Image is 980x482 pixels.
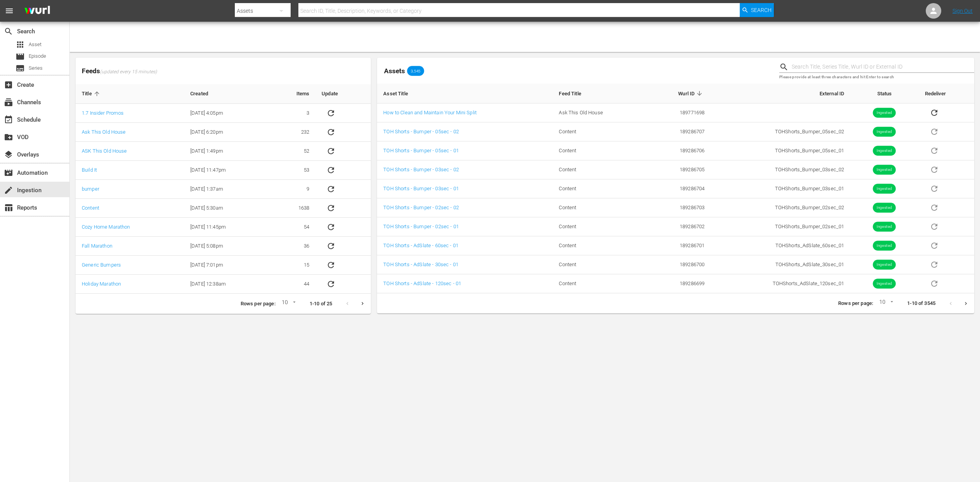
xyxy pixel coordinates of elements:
td: 189286701 [646,236,711,255]
span: Asset is in future lineups. Remove all episodes that contain this asset before redelivering [925,204,944,210]
td: 52 [270,142,316,161]
span: Episode [29,52,46,60]
td: 1638 [270,199,316,218]
span: Asset is in future lineups. Remove all episodes that contain this asset before redelivering [925,280,944,286]
span: Ingested [873,148,896,154]
td: 189286705 [646,160,711,179]
p: Rows per page: [241,300,276,308]
span: Series [29,64,43,72]
a: Sign Out [952,8,973,14]
td: [DATE] 4:05pm [184,104,270,123]
a: TOH Shorts - AdSlate - 30sec - 01 [383,262,458,267]
td: 189286700 [646,255,711,274]
span: Ingested [873,262,896,268]
td: 189286699 [646,274,711,293]
td: [DATE] 5:30am [184,199,270,218]
span: Wurl ID [678,90,704,97]
a: Ask This Old House [82,129,126,135]
span: Ingested [873,224,896,230]
td: Content [553,255,646,274]
p: 1-10 of 3545 [907,300,935,307]
td: 189286707 [646,122,711,141]
span: Reports [4,203,13,212]
td: TOHShorts_Bumper_05sec_01 [711,141,850,160]
th: Update [315,84,371,104]
td: 232 [270,123,316,142]
td: Ask This Old House [553,103,646,122]
span: Ingested [873,167,896,173]
td: [DATE] 1:37am [184,180,270,199]
span: Ingested [873,110,896,116]
td: [DATE] 11:45pm [184,218,270,237]
a: Build It [82,167,97,173]
span: Asset is in future lineups. Remove all episodes that contain this asset before redelivering [925,223,944,229]
div: 10 [876,298,895,309]
td: [DATE] 1:49pm [184,142,270,161]
td: Content [553,236,646,255]
span: Ingested [873,186,896,192]
td: 189286704 [646,179,711,198]
span: Series [16,64,25,73]
span: Asset is in future lineups. Remove all episodes that contain this asset before redelivering [925,242,944,248]
span: Ingested [873,129,896,135]
input: Search Title, Series Title, Wurl ID or External ID [792,61,974,73]
span: Ingestion [4,186,13,195]
td: Content [553,198,646,217]
a: TOH Shorts - Bumper - 03sec - 01 [383,186,458,191]
span: VOD [4,133,13,142]
span: Ingested [873,205,896,211]
th: Redeliver [919,84,974,103]
span: (updated every 15 minutes) [100,69,157,75]
td: [DATE] 6:20pm [184,123,270,142]
span: Search [4,27,13,36]
td: Content [553,274,646,293]
a: Content [82,205,99,211]
a: bumper [82,186,99,192]
a: ASK This Old House [82,148,127,154]
td: 9 [270,180,316,199]
td: 189286706 [646,141,711,160]
td: TOHShorts_Bumper_02sec_02 [711,198,850,217]
a: TOH Shorts - Bumper - 03sec - 02 [383,167,458,172]
td: 3 [270,104,316,123]
span: Title [82,90,102,97]
td: 54 [270,218,316,237]
span: Asset is in future lineups. Remove all episodes that contain this asset before redelivering [925,261,944,267]
td: TOHShorts_Bumper_05sec_02 [711,122,850,141]
a: How to Clean and Maintain Your Mini Split [383,110,477,115]
span: Overlays [4,150,13,159]
button: Search [740,3,774,17]
span: Asset [29,41,41,48]
span: menu [5,6,14,15]
table: sticky table [377,84,974,293]
span: 3,545 [407,69,424,73]
span: Feeds [76,65,371,77]
th: Status [850,84,918,103]
button: Next page [958,296,973,311]
table: sticky table [76,84,371,294]
a: TOH Shorts - Bumper - 05sec - 01 [383,148,458,153]
a: Cozy Home Marathon [82,224,130,230]
span: Ingested [873,281,896,287]
th: Items [270,84,316,104]
span: Asset [16,40,25,49]
td: 44 [270,275,316,294]
td: 53 [270,161,316,180]
td: TOHShorts_AdSlate_30sec_01 [711,255,850,274]
span: Search [751,3,772,17]
span: Asset is in future lineups. Remove all episodes that contain this asset before redelivering [925,147,944,153]
span: Asset is in future lineups. Remove all episodes that contain this asset before redelivering [925,166,944,172]
td: [DATE] 5:08pm [184,237,270,256]
span: Assets [384,67,405,75]
td: TOHShorts_Bumper_03sec_02 [711,160,850,179]
td: Content [553,141,646,160]
a: TOH Shorts - AdSlate - 60sec - 01 [383,243,458,248]
td: 15 [270,256,316,275]
a: Generic Bumpers [82,262,121,268]
th: External ID [711,84,850,103]
p: 1-10 of 25 [310,300,332,308]
button: Next page [355,296,370,311]
a: TOH Shorts - Bumper - 02sec - 02 [383,205,458,210]
span: Asset Title [383,90,418,97]
td: 189286702 [646,217,711,236]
